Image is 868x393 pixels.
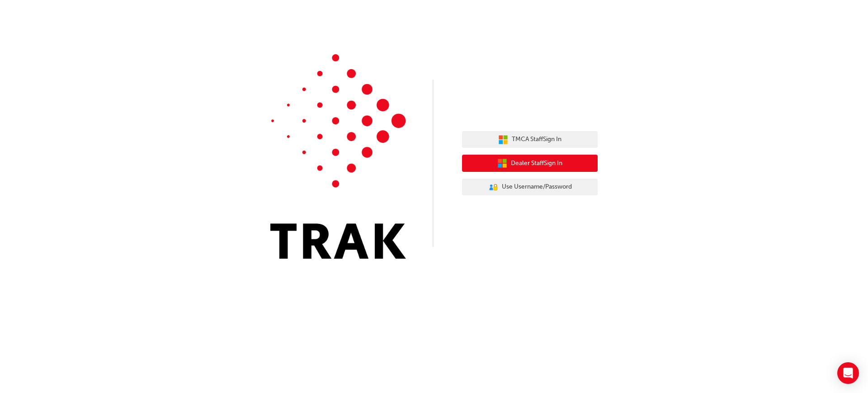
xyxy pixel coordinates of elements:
[462,155,598,172] button: Dealer StaffSign In
[270,54,406,259] img: Trak
[837,362,859,384] div: Open Intercom Messenger
[502,182,572,192] span: Use Username/Password
[462,179,598,196] button: Use Username/Password
[462,131,598,148] button: TMCA StaffSign In
[512,134,561,145] span: TMCA Staff Sign In
[511,158,562,169] span: Dealer Staff Sign In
